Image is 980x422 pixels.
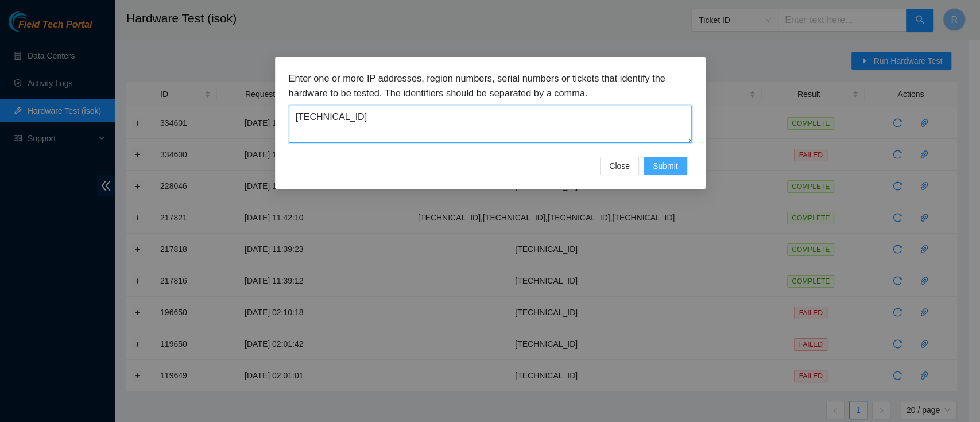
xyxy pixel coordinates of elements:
span: Close [609,160,630,172]
button: Submit [644,157,687,175]
button: Close [600,157,639,175]
span: Submit [653,160,678,172]
h3: Enter one or more IP addresses, region numbers, serial numbers or tickets that identify the hardw... [289,71,692,100]
textarea: [TECHNICAL_ID] [289,106,692,143]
